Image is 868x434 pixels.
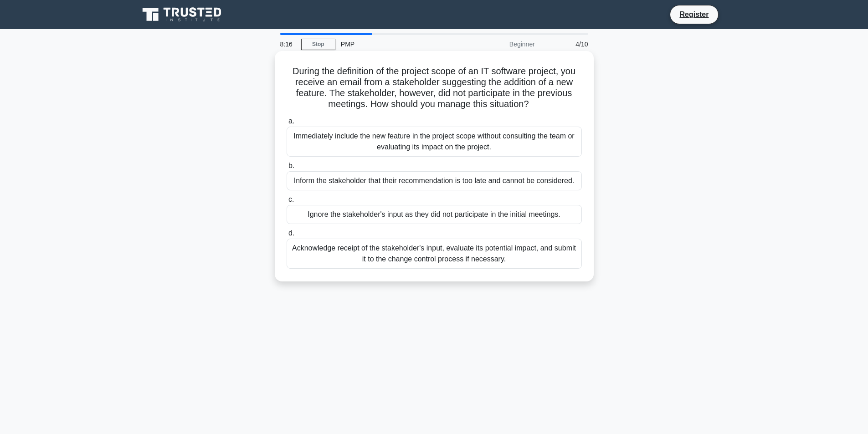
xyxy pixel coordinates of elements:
div: PMP [335,35,461,53]
span: c. [288,195,294,203]
div: Beginner [461,35,540,53]
span: d. [288,229,294,237]
h5: During the definition of the project scope of an IT software project, you receive an email from a... [286,66,583,110]
div: 8:16 [275,35,301,53]
span: b. [288,162,294,169]
a: Stop [301,39,335,50]
div: Immediately include the new feature in the project scope without consulting the team or evaluatin... [287,127,582,157]
a: Register [674,9,714,20]
div: Inform the stakeholder that their recommendation is too late and cannot be considered. [287,171,582,190]
span: a. [288,117,294,125]
div: Ignore the stakeholder's input as they did not participate in the initial meetings. [287,205,582,224]
div: Acknowledge receipt of the stakeholder's input, evaluate its potential impact, and submit it to t... [287,239,582,269]
div: 4/10 [540,35,594,53]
